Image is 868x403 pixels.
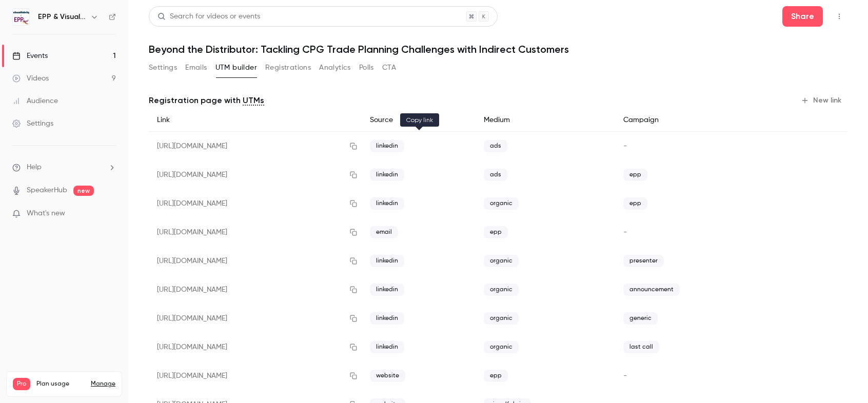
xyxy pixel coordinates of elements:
[27,185,67,196] a: SpeakerHub
[484,312,519,325] span: organic
[149,160,362,189] div: [URL][DOMAIN_NAME]
[27,208,65,219] span: What's new
[484,255,519,267] span: organic
[12,96,58,106] div: Audience
[370,341,404,353] span: linkedin
[623,229,627,236] span: -
[623,143,627,150] span: -
[623,372,627,379] span: -
[13,378,30,390] span: Pro
[149,247,362,275] div: [URL][DOMAIN_NAME]
[265,59,311,76] button: Registrations
[149,132,362,161] div: [URL][DOMAIN_NAME]
[484,197,519,210] span: organic
[623,284,680,296] span: announcement
[476,109,615,132] div: Medium
[27,162,42,173] span: Help
[149,361,362,390] div: [URL][DOMAIN_NAME]
[149,218,362,247] div: [URL][DOMAIN_NAME]
[370,169,404,181] span: linkedin
[484,226,508,238] span: epp
[91,380,115,388] a: Manage
[623,255,664,267] span: presenter
[623,169,647,181] span: epp
[382,59,396,76] button: CTA
[623,341,659,353] span: last call
[319,59,351,76] button: Analytics
[149,109,362,132] div: Link
[149,304,362,333] div: [URL][DOMAIN_NAME]
[149,189,362,218] div: [URL][DOMAIN_NAME]
[12,118,53,129] div: Settings
[362,109,476,132] div: Source
[243,94,264,107] a: UTMs
[623,197,647,210] span: epp
[370,312,404,325] span: linkedin
[359,59,374,76] button: Polls
[149,43,847,55] h1: Beyond the Distributor: Tackling CPG Trade Planning Challenges with Indirect Customers
[484,169,507,181] span: ads
[38,12,86,22] h6: EPP & Visualfabriq
[797,92,847,109] button: New link
[370,140,404,152] span: linkedin
[615,109,775,132] div: Campaign
[370,255,404,267] span: linkedin
[370,370,405,382] span: website
[12,51,48,61] div: Events
[12,73,49,84] div: Videos
[484,341,519,353] span: organic
[149,333,362,361] div: [URL][DOMAIN_NAME]
[157,11,260,22] div: Search for videos or events
[104,209,116,218] iframe: Noticeable Trigger
[185,59,207,76] button: Emails
[73,186,94,196] span: new
[484,370,508,382] span: epp
[370,226,398,238] span: email
[370,197,404,210] span: linkedin
[782,6,823,27] button: Share
[215,59,257,76] button: UTM builder
[623,312,658,325] span: generic
[484,140,507,152] span: ads
[149,59,177,76] button: Settings
[149,94,264,107] p: Registration page with
[36,380,85,388] span: Plan usage
[370,284,404,296] span: linkedin
[149,275,362,304] div: [URL][DOMAIN_NAME]
[12,162,116,173] li: help-dropdown-opener
[484,284,519,296] span: organic
[13,9,29,25] img: EPP & Visualfabriq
